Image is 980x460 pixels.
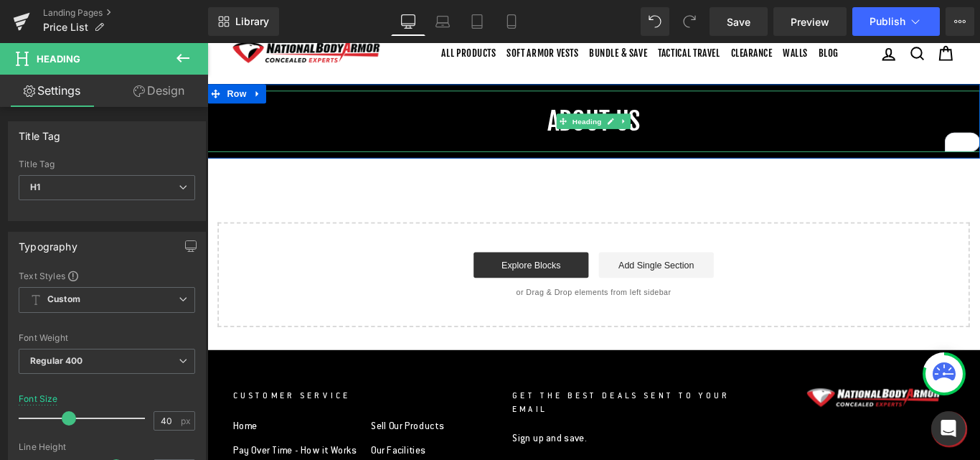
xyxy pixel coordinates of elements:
[19,233,77,253] div: Typography
[494,7,529,36] a: Mobile
[773,7,847,36] a: Preview
[19,122,61,142] div: Title Tag
[107,75,211,107] a: Design
[675,7,704,36] button: Redo
[235,15,269,28] span: Library
[181,416,193,426] span: px
[19,47,47,68] span: Row
[391,7,425,36] a: Desktop
[34,276,834,286] p: or Drag & Drop elements from left sidebar
[299,235,428,264] a: Explore Blocks
[30,182,40,192] b: H1
[19,333,195,343] div: Font Weight
[870,16,905,27] span: Publish
[19,159,195,169] div: Title Tag
[460,7,494,36] a: Tablet
[946,7,974,36] button: More
[184,418,266,443] a: Sell Our Products
[674,388,823,412] img: National Body Armor
[791,14,829,29] span: Preview
[19,442,195,452] div: Line Height
[29,418,56,443] a: Home
[343,388,615,421] p: Get The Best Deals Sent To Your Email
[43,7,208,19] a: Landing Pages
[19,270,195,281] div: Text Styles
[19,394,58,404] div: Font Size
[440,235,569,264] a: Add Single Section
[43,22,88,33] span: Price List
[29,388,327,405] p: Customer Service
[208,7,279,36] a: New Library
[931,411,966,446] div: Open Intercom Messenger
[47,294,80,306] b: Custom
[407,80,446,97] span: Heading
[343,435,615,454] p: Sign up and save.
[30,355,83,366] b: Regular 400
[461,80,476,97] a: Expand / Collapse
[207,43,980,460] iframe: To enrich screen reader interactions, please activate Accessibility in Grammarly extension settings
[425,7,460,36] a: Laptop
[727,14,750,29] span: Save
[37,53,80,65] span: Heading
[47,47,66,68] a: Expand / Collapse
[641,7,669,36] button: Undo
[852,7,940,36] button: Publish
